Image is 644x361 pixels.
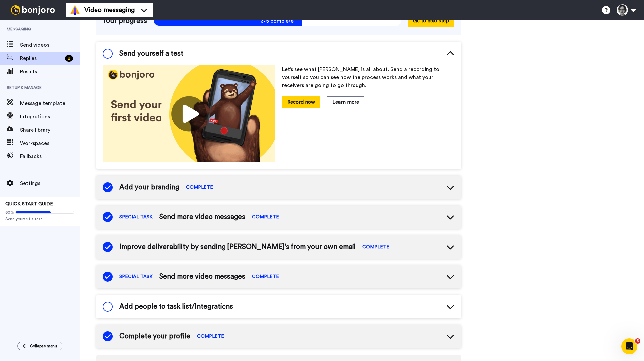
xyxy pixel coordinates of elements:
[119,182,179,192] span: Add your branding
[119,273,153,280] span: SPECIAL TASK
[154,16,401,26] span: 3/5 complete
[282,65,454,89] p: Let’s see what [PERSON_NAME] is all about. Send a recording to yourself so you can see how the pr...
[103,65,275,162] img: 178eb3909c0dc23ce44563bdb6dc2c11.jpg
[103,16,147,26] span: Your progress
[635,338,640,344] span: 5
[20,126,80,134] span: Share library
[119,302,233,312] span: Add people to task list/Integrations
[159,212,245,222] span: Send more video messages
[159,272,245,282] span: Send more video messages
[20,113,80,121] span: Integrations
[20,152,80,160] span: Fallbacks
[197,333,224,340] span: COMPLETE
[119,331,190,341] span: Complete your profile
[282,96,320,108] button: Record now
[20,179,80,187] span: Settings
[20,139,80,147] span: Workspaces
[20,68,80,76] span: Results
[5,210,14,215] span: 60%
[252,273,279,280] span: COMPLETE
[119,49,183,59] span: Send yourself a test
[65,55,73,62] div: 2
[252,214,279,220] span: COMPLETE
[119,242,356,252] span: Improve deliverability by sending [PERSON_NAME]’s from your own email
[84,5,135,15] span: Video messaging
[20,99,80,107] span: Message template
[621,338,637,354] iframe: Intercom live chat
[186,184,213,191] span: COMPLETE
[5,202,53,206] span: QUICK START GUIDE
[70,5,80,15] img: vm-color.svg
[30,343,57,349] span: Collapse menu
[362,244,389,250] span: COMPLETE
[408,15,454,27] button: Go to next step
[20,54,62,62] span: Replies
[20,41,80,49] span: Send videos
[119,214,153,220] span: SPECIAL TASK
[8,5,58,15] img: bj-logo-header-white.svg
[17,342,62,350] button: Collapse menu
[327,96,364,108] button: Learn more
[5,216,74,222] span: Send yourself a test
